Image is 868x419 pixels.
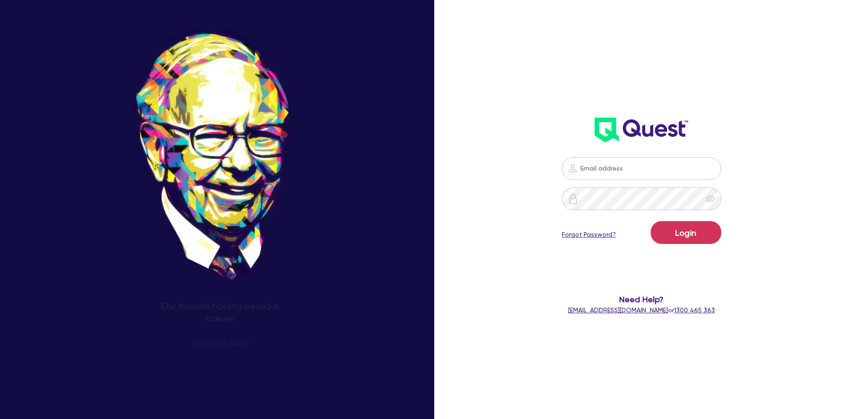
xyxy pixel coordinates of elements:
img: icon-password [567,163,578,174]
img: wH2k97JdezQIQAAAABJRU5ErkJggg== [595,118,688,142]
button: Login [651,221,721,244]
span: Need Help? [525,293,758,305]
input: Email address [562,157,721,180]
img: icon-password [568,193,579,204]
a: Forgot Password? [562,230,616,239]
a: [EMAIL_ADDRESS][DOMAIN_NAME] [568,306,668,314]
span: - [PERSON_NAME] [191,341,248,347]
tcxspan: Call 1300 465 363 via 3CX [674,306,715,314]
span: or [568,306,715,314]
span: eye [705,194,714,203]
